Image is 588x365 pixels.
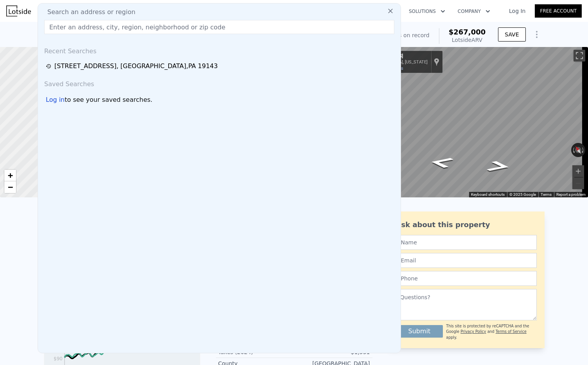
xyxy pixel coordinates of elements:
[358,47,588,197] div: Street View
[8,170,13,180] span: +
[434,58,439,66] a: Show location on map
[498,27,525,42] button: SAVE
[396,219,537,230] div: Ask about this property
[41,40,397,59] div: Recent Searches
[41,7,135,17] span: Search an address or region
[46,95,65,105] div: Log in
[403,4,451,18] button: Solutions
[44,20,394,34] input: Enter an address, city, region, neighborhood or zip code
[581,143,586,157] button: Rotate clockwise
[358,47,588,197] div: Map
[6,5,31,16] img: Lotside
[556,192,586,197] a: Report a problem
[419,154,464,171] path: Go Northwest, S 59th St
[535,4,582,18] a: Free Account
[500,7,535,15] a: Log In
[529,27,545,42] button: Show Options
[54,61,218,71] div: [STREET_ADDRESS] , [GEOGRAPHIC_DATA] , PA 19143
[396,325,443,338] button: Submit
[574,50,585,61] button: Toggle fullscreen view
[451,4,496,18] button: Company
[46,61,395,71] a: [STREET_ADDRESS], [GEOGRAPHIC_DATA],PA 19143
[396,235,537,250] input: Name
[396,253,537,268] input: Email
[4,170,16,181] a: Zoom in
[449,28,486,36] span: $267,000
[41,73,397,92] div: Saved Searches
[396,271,537,286] input: Phone
[496,329,527,334] a: Terms of Service
[471,192,505,197] button: Keyboard shortcuts
[4,181,16,193] a: Zoom out
[509,192,536,197] span: © 2025 Google
[460,329,486,334] a: Privacy Policy
[449,36,486,44] div: Lotside ARV
[446,323,536,340] div: This site is protected by reCAPTCHA and the Google and apply.
[8,182,13,192] span: −
[477,158,521,175] path: Go Southeast, S 59th St
[541,192,552,197] a: Terms
[572,143,584,157] button: Reset the view
[571,143,575,157] button: Rotate counterclockwise
[572,165,584,177] button: Zoom in
[65,95,152,105] span: to see your saved searches.
[54,356,63,361] tspan: $90
[572,177,584,189] button: Zoom out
